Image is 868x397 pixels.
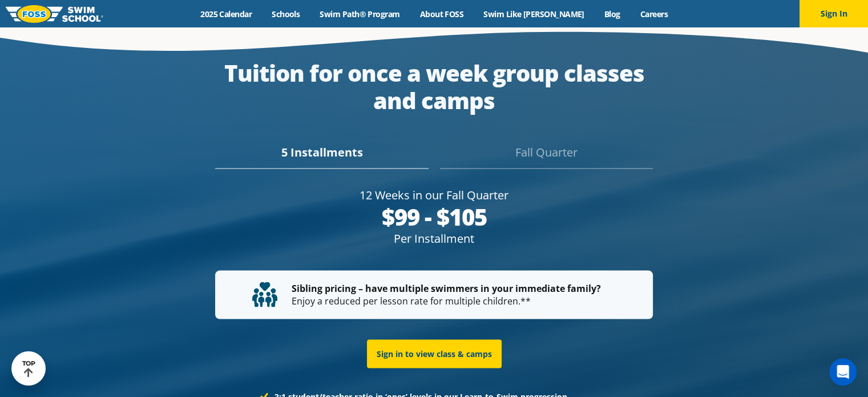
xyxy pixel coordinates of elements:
[310,9,410,19] a: Swim Path® Program
[6,5,103,23] img: FOSS Swim School Logo
[215,203,653,230] div: $99 - $105
[594,9,630,19] a: Blog
[630,9,677,19] a: Careers
[440,143,653,169] div: Fall Quarter
[215,59,653,114] div: Tuition for once a week group classes and camps
[829,358,857,386] div: Open Intercom Messenger
[292,282,601,294] strong: Sibling pricing – have multiple swimmers in your immediate family?
[262,9,310,19] a: Schools
[215,143,428,169] div: 5 Installments
[367,339,502,368] a: Sign in to view class & camps
[410,9,474,19] a: About FOSS
[252,282,277,307] img: tuition-family-children.svg
[22,360,35,378] div: TOP
[215,230,653,246] div: Per Installment
[474,9,595,19] a: Swim Like [PERSON_NAME]
[252,282,616,307] p: Enjoy a reduced per lesson rate for multiple children.**
[215,187,653,203] div: 12 Weeks in our Fall Quarter
[191,9,262,19] a: 2025 Calendar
